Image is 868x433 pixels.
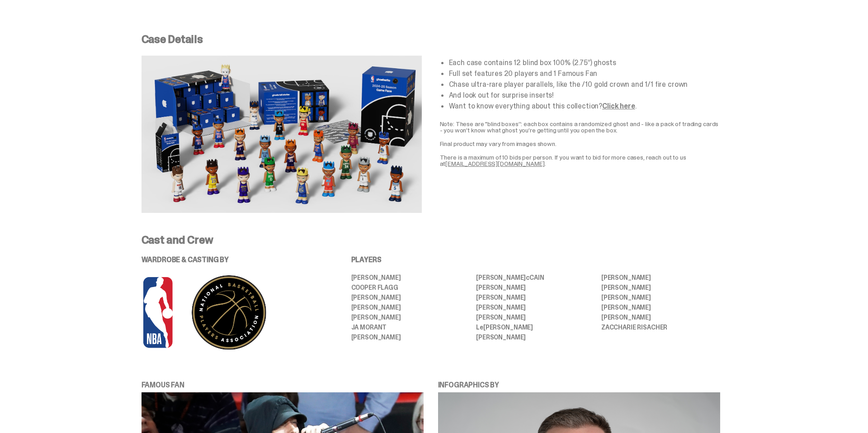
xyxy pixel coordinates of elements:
li: [PERSON_NAME] [351,274,470,281]
li: [PERSON_NAME] [351,304,470,311]
li: [PERSON_NAME] [351,294,470,301]
img: NBA%20and%20PA%20logo%20for%20PDP-04.png [142,274,300,351]
p: Note: These are "blind boxes”: each box contains a randomized ghost and - like a pack of trading ... [440,121,720,133]
span: e [480,323,483,331]
li: [PERSON_NAME] [601,294,720,301]
li: [PERSON_NAME] CAIN [476,274,595,281]
p: There is a maximum of 10 bids per person. If you want to bid for more cases, reach out to us at . [440,154,720,167]
p: Final product may vary from images shown. [440,141,720,147]
p: WARDROBE & CASTING BY [142,256,326,264]
li: [PERSON_NAME] [476,304,595,311]
p: Case Details [142,34,720,45]
li: Full set features 20 players and 1 Famous Fan [449,70,720,77]
li: And look out for surprise inserts! [449,92,720,99]
li: Each case contains 12 blind box 100% (2.75”) ghosts [449,59,720,66]
li: [PERSON_NAME] [601,274,720,281]
a: [EMAIL_ADDRESS][DOMAIN_NAME] [445,160,545,168]
li: Want to know everything about this collection? . [449,103,720,110]
li: Chase ultra-rare player parallels, like the /10 gold crown and 1/1 fire crown [449,81,720,88]
li: JA MORANT [351,324,470,330]
li: [PERSON_NAME] [351,334,470,340]
li: [PERSON_NAME] [476,334,595,340]
p: FAMOUS FAN [142,381,424,389]
li: Cooper Flagg [351,284,470,291]
a: Click here [602,101,635,111]
li: [PERSON_NAME] [351,314,470,320]
li: [PERSON_NAME] [476,314,595,320]
li: L [PERSON_NAME] [476,324,595,330]
p: Cast and Crew [142,235,720,245]
li: [PERSON_NAME] [601,304,720,311]
li: [PERSON_NAME] [601,314,720,320]
li: [PERSON_NAME] [476,294,595,301]
li: [PERSON_NAME] [476,284,595,291]
p: PLAYERS [351,256,720,264]
li: [PERSON_NAME] [601,284,720,291]
p: INFOGRAPHICS BY [438,381,720,389]
li: ZACCHARIE RISACHER [601,324,720,330]
span: c [526,273,529,282]
img: NBA-Case-Details.png [142,56,422,213]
